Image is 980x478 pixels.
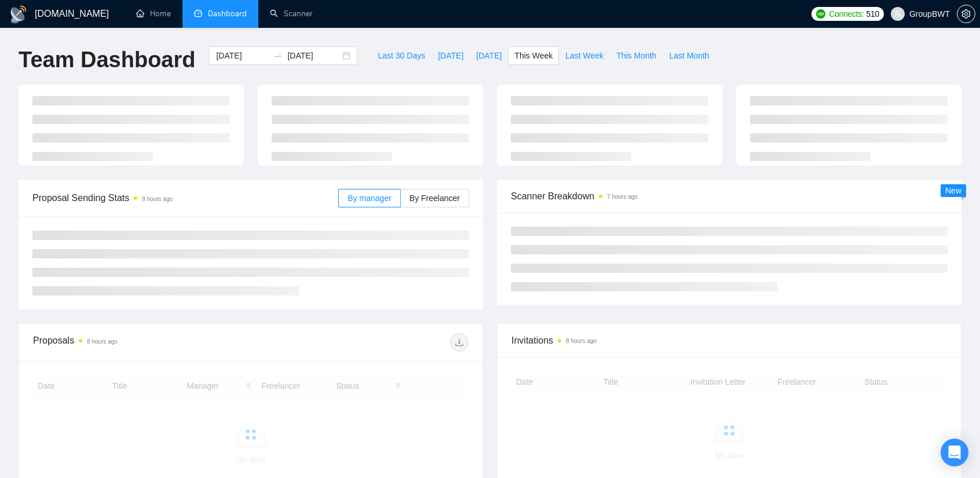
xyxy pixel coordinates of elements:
span: Last 30 Days [378,49,425,62]
button: [DATE] [470,46,508,65]
span: Dashboard [208,9,247,19]
button: This Week [508,46,559,65]
input: Start date [216,49,269,62]
button: Last Week [559,46,610,65]
div: Proposals [33,333,251,352]
button: This Month [610,46,663,65]
span: Invitations [511,333,947,348]
time: 8 hours ago [87,338,118,345]
span: Connects: [829,8,864,20]
span: By Freelancer [409,194,460,203]
span: [DATE] [476,49,502,62]
span: swap-right [273,51,283,60]
img: logo [9,5,28,24]
span: By manager [348,194,391,203]
h1: Team Dashboard [19,46,195,74]
input: End date [287,49,340,62]
span: Proposal Sending Stats [32,191,338,205]
span: Scanner Breakdown [511,189,948,203]
time: 7 hours ago [607,194,638,200]
a: homeHome [136,9,171,19]
img: upwork-logo.png [816,9,825,19]
button: [DATE] [432,46,470,65]
span: This Month [616,49,656,62]
button: Last Month [663,46,715,65]
span: setting [957,9,975,19]
a: searchScanner [270,9,313,19]
span: [DATE] [438,49,463,62]
a: setting [957,9,975,19]
time: 8 hours ago [142,196,173,202]
span: to [273,51,283,60]
div: Open Intercom Messenger [941,439,968,466]
button: setting [957,5,975,23]
button: Last 30 Days [371,46,432,65]
span: 510 [866,8,879,20]
span: This Week [514,49,553,62]
span: Last Week [565,49,604,62]
time: 8 hours ago [566,338,597,344]
span: Last Month [669,49,709,62]
span: dashboard [194,9,202,17]
span: New [945,186,961,195]
span: user [894,10,902,18]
